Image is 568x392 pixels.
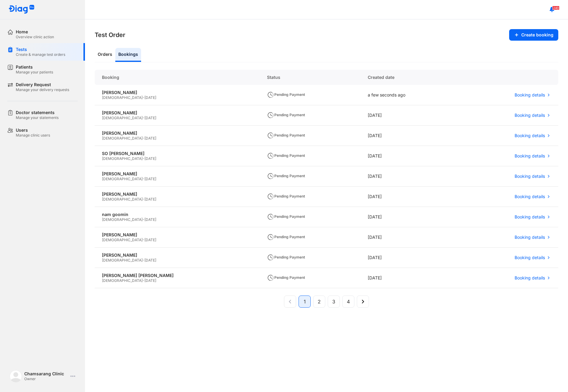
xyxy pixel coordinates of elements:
[95,48,115,62] div: Orders
[360,227,461,248] div: [DATE]
[24,377,68,381] div: Owner
[144,177,156,181] span: [DATE]
[102,151,252,156] div: SO [PERSON_NAME]
[102,95,143,100] span: [DEMOGRAPHIC_DATA]
[515,153,545,159] span: Booking details
[144,116,156,120] span: [DATE]
[267,275,305,280] span: Pending Payment
[144,217,156,222] span: [DATE]
[515,194,545,199] span: Booking details
[360,187,461,207] div: [DATE]
[360,126,461,146] div: [DATE]
[515,174,545,179] span: Booking details
[332,298,335,305] span: 3
[16,64,53,70] div: Patients
[102,130,252,136] div: [PERSON_NAME]
[16,29,54,35] div: Home
[360,146,461,166] div: [DATE]
[267,214,305,219] span: Pending Payment
[360,207,461,227] div: [DATE]
[260,70,360,85] div: Status
[102,156,143,161] span: [DEMOGRAPHIC_DATA]
[115,48,141,62] div: Bookings
[16,82,69,87] div: Delivery Request
[515,235,545,240] span: Booking details
[95,70,260,85] div: Booking
[16,110,59,115] div: Doctor statements
[267,133,305,137] span: Pending Payment
[102,177,143,181] span: [DEMOGRAPHIC_DATA]
[328,296,340,308] button: 3
[102,273,252,278] div: [PERSON_NAME] [PERSON_NAME]
[509,29,558,41] button: Create booking
[102,90,252,95] div: [PERSON_NAME]
[8,5,35,14] img: logo
[16,115,59,120] div: Manage your statements
[267,153,305,158] span: Pending Payment
[16,127,50,133] div: Users
[10,370,22,382] img: logo
[144,278,156,283] span: [DATE]
[102,197,143,201] span: [DEMOGRAPHIC_DATA]
[515,255,545,260] span: Booking details
[102,217,143,222] span: [DEMOGRAPHIC_DATA]
[144,95,156,100] span: [DATE]
[102,171,252,177] div: [PERSON_NAME]
[102,232,252,238] div: [PERSON_NAME]
[143,156,144,161] span: -
[267,235,305,239] span: Pending Payment
[144,197,156,201] span: [DATE]
[267,113,305,117] span: Pending Payment
[515,214,545,220] span: Booking details
[102,191,252,197] div: [PERSON_NAME]
[24,371,68,377] div: Chamsarang Clinic
[102,238,143,242] span: [DEMOGRAPHIC_DATA]
[143,217,144,222] span: -
[360,248,461,268] div: [DATE]
[342,296,354,308] button: 4
[102,136,143,140] span: [DEMOGRAPHIC_DATA]
[143,116,144,120] span: -
[102,116,143,120] span: [DEMOGRAPHIC_DATA]
[267,194,305,198] span: Pending Payment
[360,70,461,85] div: Created date
[144,258,156,262] span: [DATE]
[267,92,305,97] span: Pending Payment
[102,258,143,262] span: [DEMOGRAPHIC_DATA]
[102,212,252,217] div: nam goomin
[102,110,252,116] div: [PERSON_NAME]
[304,298,306,305] span: 1
[16,133,50,138] div: Manage clinic users
[144,238,156,242] span: [DATE]
[16,52,65,57] div: Create & manage test orders
[143,95,144,100] span: -
[515,133,545,138] span: Booking details
[347,298,350,305] span: 4
[267,174,305,178] span: Pending Payment
[143,238,144,242] span: -
[313,296,325,308] button: 2
[515,113,545,118] span: Booking details
[299,296,311,308] button: 1
[16,35,54,39] div: Overview clinic action
[16,87,69,92] div: Manage your delivery requests
[144,156,156,161] span: [DATE]
[318,298,321,305] span: 2
[515,275,545,281] span: Booking details
[143,136,144,140] span: -
[143,258,144,262] span: -
[360,268,461,288] div: [DATE]
[144,136,156,140] span: [DATE]
[95,31,125,39] h3: Test Order
[360,85,461,105] div: a few seconds ago
[267,255,305,259] span: Pending Payment
[143,197,144,201] span: -
[102,278,143,283] span: [DEMOGRAPHIC_DATA]
[143,177,144,181] span: -
[552,6,560,10] span: 240
[143,278,144,283] span: -
[360,166,461,187] div: [DATE]
[16,70,53,75] div: Manage your patients
[16,47,65,52] div: Tests
[515,92,545,98] span: Booking details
